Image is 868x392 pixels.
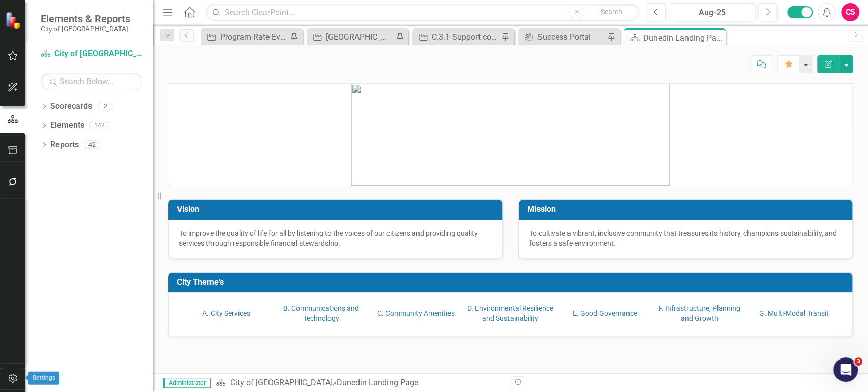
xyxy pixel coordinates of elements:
[50,120,84,132] a: Elements
[759,309,829,317] a: G. Multi-Modal Transit
[220,30,287,43] div: Program Rate Evalutation & Improvement of Services (Solid Waste & Recycling)
[177,205,497,214] h3: Vision
[206,4,639,21] input: Search ClearPoint...
[202,309,250,317] a: A. City Services
[28,372,59,385] div: Settings
[573,309,637,317] a: E. Good Governance
[216,377,502,389] div: »
[377,309,454,317] a: C. Community Amenities
[41,13,130,25] span: Elements & Reports
[283,304,359,322] a: B. Communications and Technology
[659,304,740,322] a: F. Infrastructure, Planning and Growth
[41,73,142,90] input: Search Below...
[854,357,862,366] span: 3
[50,139,79,151] a: Reports
[432,30,499,43] div: C.3.1 Support community programs that enhance the city’s Scottish cultural heritage
[230,378,332,387] a: City of [GEOGRAPHIC_DATA]
[415,30,499,43] a: C.3.1 Support community programs that enhance the city’s Scottish cultural heritage
[41,48,142,60] a: City of [GEOGRAPHIC_DATA]
[672,7,752,19] div: Aug-25
[529,228,842,248] p: To cultivate a vibrant, inclusive community that treasures its history, champions sustainability,...
[41,25,130,33] small: City of [GEOGRAPHIC_DATA]
[527,205,848,214] h3: Mission
[841,3,859,21] button: CS
[97,102,113,111] div: 2
[467,304,553,322] a: D. Environmental Resilience and Sustainability
[336,378,418,387] div: Dunedin Landing Page
[521,30,605,43] a: Success Portal
[179,228,492,248] p: To improve the quality of life for all by listening to the voices of our citizens and providing q...
[669,3,756,21] button: Aug-25
[84,140,100,149] div: 42
[5,11,23,29] img: ClearPoint Strategy
[643,31,723,44] div: Dunedin Landing Page
[203,30,287,43] a: Program Rate Evalutation & Improvement of Services (Solid Waste & Recycling)
[601,8,622,16] span: Search
[833,357,858,382] iframe: Intercom live chat
[537,30,605,43] div: Success Portal
[309,30,393,43] a: [GEOGRAPHIC_DATA] Water Main Replacement - Phase 2
[89,121,109,130] div: 142
[177,278,847,287] h3: City Theme's
[586,5,637,19] button: Search
[50,101,92,112] a: Scorecards
[326,30,393,43] div: [GEOGRAPHIC_DATA] Water Main Replacement - Phase 2
[163,378,211,388] span: Administrator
